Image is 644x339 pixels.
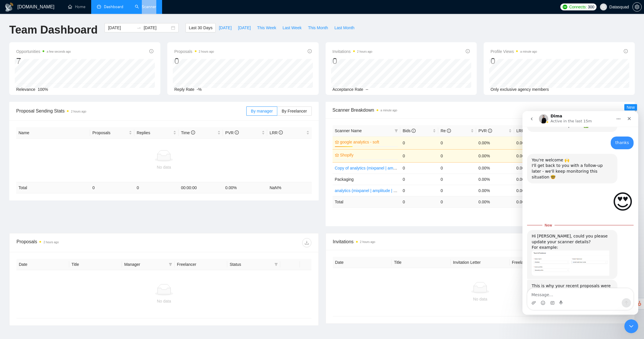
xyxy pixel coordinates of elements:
[403,128,416,133] span: Bids
[279,23,305,32] button: Last Week
[168,260,173,269] span: filter
[491,48,537,55] span: Profile Views
[516,128,530,133] span: LRR
[476,174,514,185] td: 0.00%
[169,263,172,266] span: filter
[137,25,141,30] span: to
[491,56,537,67] div: 0
[238,25,251,31] span: [DATE]
[71,110,86,113] time: 2 hours ago
[334,25,354,31] span: Last Month
[191,130,195,135] span: info-circle
[99,187,109,196] button: Send a message…
[9,172,90,183] div: This is why your recent proposals were not sent properly 😪
[279,130,283,135] span: info-circle
[601,5,606,9] span: user
[108,25,134,31] input: Start date
[5,114,111,114] div: New messages divider
[149,49,153,53] span: info-circle
[9,23,98,37] h1: Team Dashboard
[400,136,438,149] td: 0
[134,127,179,139] th: Replies
[563,5,567,9] img: upwork-logo.png
[335,140,339,144] span: crown
[235,130,239,135] span: info-circle
[624,49,628,53] span: info-circle
[335,166,439,170] a: Copy of analytics (mixpanel | amplitude | posthog | statsig)
[476,136,514,149] td: 0.00%
[282,25,302,31] span: Last Week
[134,182,179,194] td: 0
[16,259,69,270] th: Date
[5,43,95,72] div: You're welcome 🙌I'll get back to you with a follow-up later - we'll keep monitoring this situatio...
[254,23,279,32] button: This Week
[216,23,235,32] button: [DATE]
[144,25,170,31] input: End date
[331,23,357,32] button: Last Month
[175,259,227,270] th: Freelancer
[333,238,628,245] span: Invitations
[5,77,111,109] div: ivan@datasquad.es says…
[451,257,510,268] th: Invitation Letter
[269,130,283,135] span: LRR
[335,177,354,182] span: Packaging
[466,49,470,53] span: info-circle
[257,25,276,31] span: This Week
[510,257,569,268] th: Freelancer
[92,130,128,136] span: Proposals
[335,188,424,193] a: analytics (mixpanel | amplitude | posthog | statsig)
[104,4,123,9] span: Dashboard
[476,196,514,207] td: 0.00 %
[632,5,642,9] a: setting
[93,29,107,35] div: thanks
[5,119,95,168] div: Hi [PERSON_NAME], could you please update your scanner details?For example:Add reaction
[360,240,375,244] time: 2 hours ago
[89,77,111,105] div: heart eyes
[438,149,476,162] td: 0
[186,23,216,32] button: Last 30 Days
[476,162,514,174] td: 0.00%
[476,185,514,196] td: 0.00%
[633,5,641,9] span: setting
[267,182,311,194] td: NaN %
[174,56,214,67] div: 0
[97,5,101,9] span: dashboard
[514,136,552,149] td: 0.00%
[438,185,476,196] td: 0
[199,50,214,53] time: 2 hours ago
[235,23,254,32] button: [DATE]
[308,49,312,53] span: info-circle
[340,152,397,158] a: Shopify
[412,129,416,133] span: info-circle
[438,136,476,149] td: 0
[124,261,166,268] span: Manager
[189,25,212,31] span: Last 30 Days
[302,238,311,247] button: download
[251,109,273,113] span: By manager
[174,87,194,92] span: Reply Rate
[21,298,307,304] div: No data
[627,105,635,110] span: New
[520,50,537,53] time: a minute ago
[476,149,514,162] td: 0.00%
[19,164,309,170] div: No data
[333,56,373,67] div: 0
[43,241,59,244] time: 2 hours ago
[392,257,451,268] th: Title
[18,189,23,194] button: Emoji picker
[337,296,623,302] div: No data
[588,4,594,10] span: 300
[37,189,41,194] button: Start recording
[16,56,71,67] div: 7
[223,182,267,194] td: 0.00 %
[478,128,492,133] span: PVR
[225,130,239,135] span: PVR
[333,48,373,55] span: Invitations
[16,87,35,92] span: Relevance
[5,169,111,200] div: Dima says…
[438,162,476,174] td: 0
